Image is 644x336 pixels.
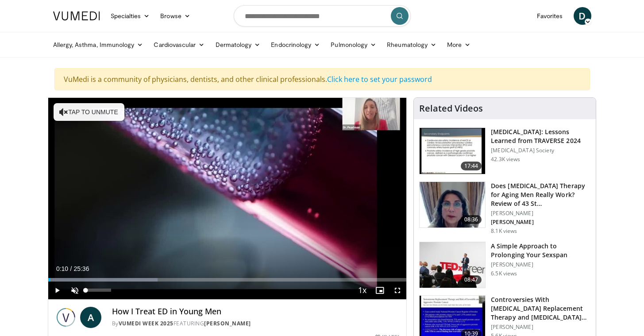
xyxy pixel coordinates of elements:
a: Allergy, Asthma, Immunology [48,36,149,54]
img: 1317c62a-2f0d-4360-bee0-b1bff80fed3c.150x105_q85_crop-smart_upscale.jpg [420,128,485,174]
button: Tap to unmute [54,103,124,121]
h3: Does [MEDICAL_DATA] Therapy for Aging Men Really Work? Review of 43 St… [491,182,590,208]
p: 42.3K views [491,156,520,163]
p: [PERSON_NAME] [491,219,590,226]
a: Specialties [105,7,155,25]
h4: Related Videos [419,103,483,114]
a: Pulmonology [325,36,382,54]
a: D [574,7,591,25]
img: 4d4bce34-7cbb-4531-8d0c-5308a71d9d6c.150x105_q85_crop-smart_upscale.jpg [420,182,485,228]
h3: A Simple Approach to Prolonging Your Sexspan [491,242,590,259]
a: Browse [155,7,196,25]
p: 6.5K views [491,270,517,277]
span: 0:10 [56,265,68,272]
div: Volume Level [86,289,111,292]
p: 8.1K views [491,228,517,235]
div: VuMedi is a community of physicians, dentists, and other clinical professionals. [54,68,590,90]
span: 25:36 [73,265,89,272]
button: Enable picture-in-picture mode [371,282,389,299]
a: 08:47 A Simple Approach to Prolonging Your Sexspan [PERSON_NAME] 6.5K views [419,242,590,289]
a: [PERSON_NAME] [204,320,251,327]
span: / [70,265,72,272]
img: VuMedi Logo [53,12,100,20]
span: 17:44 [461,162,482,170]
span: 08:36 [461,215,482,224]
h4: How I Treat ED in Young Men [112,307,400,317]
button: Fullscreen [389,282,406,299]
button: Play [48,282,66,299]
img: Vumedi Week 2025 [55,307,77,328]
p: [PERSON_NAME] [491,261,590,268]
input: Search topics, interventions [234,5,411,27]
a: Vumedi Week 2025 [119,320,174,327]
p: [MEDICAL_DATA] Society [491,147,590,154]
a: Rheumatology [382,36,442,54]
h3: [MEDICAL_DATA]: Lessons Learned from TRAVERSE 2024 [491,127,590,145]
button: Unmute [66,282,84,299]
div: Progress Bar [48,278,407,282]
a: A [80,307,101,328]
video-js: Video Player [48,98,407,300]
a: Favorites [532,7,568,25]
a: More [442,36,476,54]
p: [PERSON_NAME] [491,210,590,217]
div: By FEATURING [112,320,400,328]
a: 17:44 [MEDICAL_DATA]: Lessons Learned from TRAVERSE 2024 [MEDICAL_DATA] Society 42.3K views [419,127,590,174]
a: Cardiovascular [148,36,210,54]
span: 08:47 [461,275,482,284]
a: Click here to set your password [327,74,432,84]
a: Endocrinology [266,36,325,54]
h3: Controversies With [MEDICAL_DATA] Replacement Therapy and [MEDICAL_DATA] Can… [491,295,590,322]
a: 08:36 Does [MEDICAL_DATA] Therapy for Aging Men Really Work? Review of 43 St… [PERSON_NAME] [PERS... [419,182,590,235]
p: [PERSON_NAME] [491,324,590,331]
img: c4bd4661-e278-4c34-863c-57c104f39734.150x105_q85_crop-smart_upscale.jpg [420,242,485,288]
button: Playback Rate [353,282,371,299]
a: Dermatology [210,36,266,54]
